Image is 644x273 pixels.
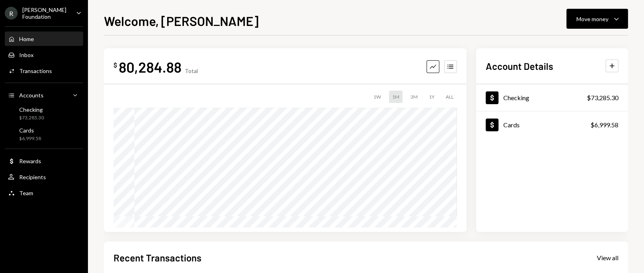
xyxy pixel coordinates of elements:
div: Recipients [19,174,46,180]
div: R [5,7,18,20]
div: Rewards [19,158,41,164]
div: Inbox [19,51,34,58]
h2: Account Details [486,59,553,73]
a: Inbox [5,47,83,62]
div: 1Y [426,91,438,103]
div: Accounts [19,92,44,99]
a: Checking$73,285.30 [5,104,83,123]
div: Checking [19,106,44,113]
div: Transactions [19,67,52,74]
div: Move money [576,15,608,23]
div: $73,285.30 [587,93,618,103]
div: $6,999.58 [19,135,41,142]
a: Accounts [5,88,83,102]
div: Team [19,190,33,196]
a: Rewards [5,154,83,168]
div: $ [114,61,117,69]
div: Total [185,67,198,74]
a: Transactions [5,63,83,78]
a: Cards$6,999.58 [5,125,83,144]
div: 1W [370,91,384,103]
div: Checking [503,94,529,101]
div: ALL [443,91,457,103]
div: [PERSON_NAME] Foundation [22,6,70,20]
a: Team [5,186,83,200]
h2: Recent Transactions [114,251,201,264]
div: 80,284.88 [119,58,181,76]
a: Home [5,32,83,46]
a: Checking$73,285.30 [476,84,628,111]
a: View all [597,253,618,262]
div: $73,285.30 [19,115,44,121]
a: Cards$6,999.58 [476,111,628,138]
button: Move money [566,9,628,29]
div: 1M [389,91,403,103]
div: Cards [503,121,520,129]
div: 3M [407,91,421,103]
div: $6,999.58 [590,120,618,130]
div: View all [597,254,618,262]
h1: Welcome, [PERSON_NAME] [104,13,259,29]
div: Cards [19,127,41,134]
div: Home [19,36,34,42]
a: Recipients [5,170,83,184]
